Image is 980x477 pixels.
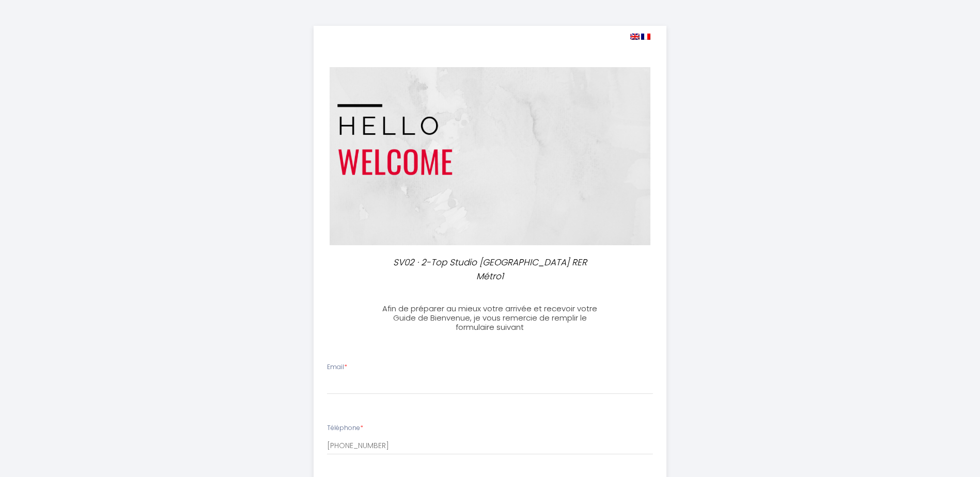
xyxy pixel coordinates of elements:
[380,256,601,283] p: SV02 · 2-Top Studio [GEOGRAPHIC_DATA] RER Métro1
[630,34,640,40] img: en.png
[641,34,650,40] img: fr.png
[375,304,605,332] h3: Afin de préparer au mieux votre arrivée et recevoir votre Guide de Bienvenue, je vous remercie de...
[327,423,363,433] label: Téléphone
[327,362,347,372] label: Email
